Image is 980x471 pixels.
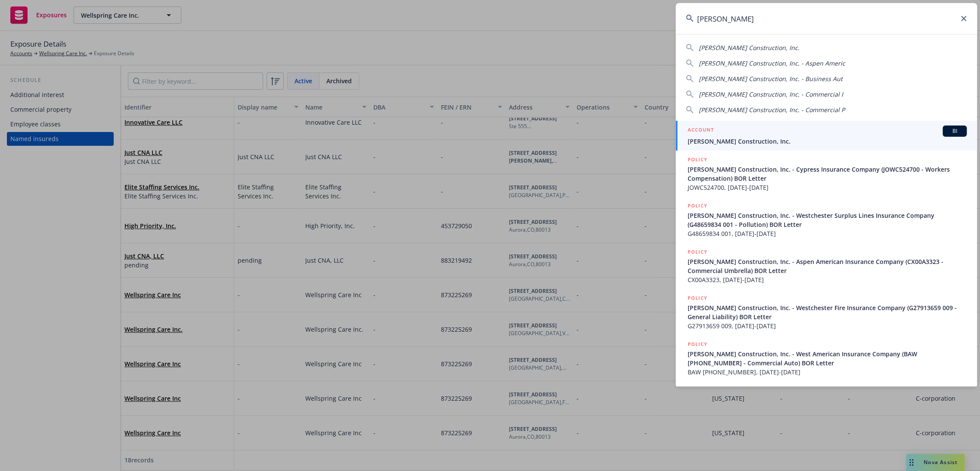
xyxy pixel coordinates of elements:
a: POLICY[PERSON_NAME] Construction, Inc. - Westchester Fire Insurance Company (G27913659 009 - Gene... [676,289,977,335]
span: [PERSON_NAME] Construction, Inc. - Aspen Americ [699,59,845,67]
h5: POLICY [688,201,707,210]
h5: POLICY [688,155,707,164]
span: [PERSON_NAME] Construction, Inc. - Westchester Fire Insurance Company (G27913659 009 - General Li... [688,303,967,321]
span: G27913659 009, [DATE]-[DATE] [688,321,967,330]
span: [PERSON_NAME] Construction, Inc. [688,137,967,146]
span: [PERSON_NAME] Construction, Inc. - Commercial I [699,90,843,98]
span: JOWC524700, [DATE]-[DATE] [688,183,967,192]
h5: POLICY [688,294,707,302]
span: [PERSON_NAME] Construction, Inc. - West American Insurance Company (BAW [PHONE_NUMBER] - Commerci... [688,349,967,367]
span: BAW [PHONE_NUMBER], [DATE]-[DATE] [688,367,967,377]
a: POLICY[PERSON_NAME] Construction, Inc. - Cypress Insurance Company (JOWC524700 - Workers Compensa... [676,151,977,197]
span: [PERSON_NAME] Construction, Inc. - Westchester Surplus Lines Insurance Company (G48659834 001 - P... [688,211,967,229]
h5: ACCOUNT [688,126,714,136]
span: [PERSON_NAME] Construction, Inc. - Commercial P [699,106,845,114]
input: Search... [676,3,977,34]
h5: POLICY [688,248,707,256]
span: G48659834 001, [DATE]-[DATE] [688,229,967,238]
span: [PERSON_NAME] Construction, Inc. - Cypress Insurance Company (JOWC524700 - Workers Compensation) ... [688,165,967,183]
span: [PERSON_NAME] Construction, Inc. - Aspen American Insurance Company (CX00A3323 - Commercial Umbre... [688,257,967,275]
span: BI [946,127,963,135]
span: [PERSON_NAME] Construction, Inc. [699,44,800,52]
a: ACCOUNTBI[PERSON_NAME] Construction, Inc. [676,121,977,151]
a: POLICY[PERSON_NAME] Construction, Inc. - Aspen American Insurance Company (CX00A3323 - Commercial... [676,243,977,289]
a: POLICY[PERSON_NAME] Construction, Inc. - Westchester Surplus Lines Insurance Company (G48659834 0... [676,197,977,243]
h5: POLICY [688,340,707,349]
span: [PERSON_NAME] Construction, Inc. - Business Aut [699,75,843,83]
a: POLICY[PERSON_NAME] Construction, Inc. - West American Insurance Company (BAW [PHONE_NUMBER] - Co... [676,335,977,381]
span: CX00A3323, [DATE]-[DATE] [688,275,967,284]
